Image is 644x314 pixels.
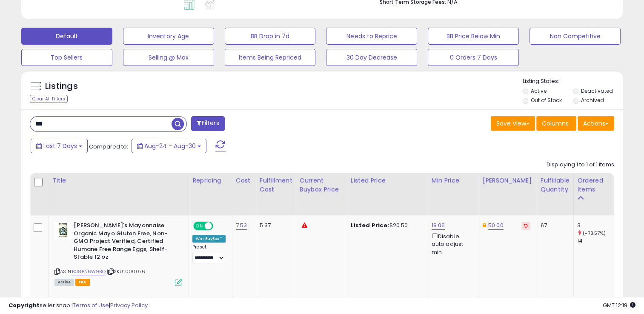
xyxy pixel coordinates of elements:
div: 5.37 [260,222,289,229]
a: Terms of Use [73,301,109,309]
label: Deactivated [581,87,613,94]
button: Last 7 Days [31,139,88,153]
span: Compared to: [89,143,128,151]
button: 0 Orders 7 Days [428,49,519,66]
span: Last 7 Days [43,142,77,150]
img: 610tYg7PlTL._SL40_.jpg [54,222,72,239]
button: BB Price Below Min [428,28,519,45]
button: Top Sellers [21,49,112,66]
button: Items Being Repriced [225,49,316,66]
span: OFF [212,223,226,230]
div: Fulfillable Quantity [541,176,570,194]
span: Aug-24 - Aug-30 [144,142,196,150]
button: Default [21,28,112,45]
div: $20.50 [351,222,421,229]
button: Needs to Reprice [326,28,417,45]
div: Current Buybox Price [300,176,343,194]
div: Min Price [432,176,475,185]
span: ON [194,223,205,230]
a: Privacy Policy [110,301,148,309]
a: 19.06 [432,221,445,230]
div: Ordered Items [577,176,608,194]
small: (-78.57%) [583,230,606,237]
div: Fulfillment Cost [260,176,292,194]
div: [PERSON_NAME] [483,176,533,185]
b: Listed Price: [351,221,389,229]
div: 14 [577,237,612,245]
div: 67 [541,222,567,229]
span: | SKU: 000076 [107,268,145,275]
a: 50.00 [488,221,504,230]
button: Non Competitive [530,28,621,45]
div: ASIN: [54,222,182,285]
strong: Copyright [9,301,40,309]
p: Listing States: [523,77,623,86]
button: Filters [191,116,224,131]
b: [PERSON_NAME]'s Mayonnaise Organic Mayo Gluten Free, Non-GMO Project Verified, Certified Humane F... [74,222,177,263]
button: 30 Day Decrease [326,49,417,66]
div: seller snap | | [9,302,148,310]
div: Clear All Filters [30,95,68,103]
div: Listed Price [351,176,424,185]
span: 2025-09-7 12:19 GMT [603,301,635,309]
label: Archived [581,97,604,104]
h5: Listings [45,80,78,92]
button: BB Drop in 7d [225,28,316,45]
div: Cost [236,176,252,185]
div: Preset: [192,244,226,263]
div: 3 [577,222,612,229]
span: Columns [542,119,569,128]
span: All listings currently available for purchase on Amazon [54,279,74,286]
a: B08PN6W9BQ [72,268,106,275]
button: Aug-24 - Aug-30 [132,139,206,153]
button: Save View [491,116,535,131]
label: Out of Stock [531,97,562,104]
i: Revert to store-level Dynamic Max Price [524,223,528,228]
div: Title [52,176,185,185]
a: 7.53 [236,221,247,230]
button: Actions [578,116,614,131]
div: Repricing [192,176,229,185]
span: FBA [75,279,90,286]
div: Win BuyBox * [192,235,226,243]
div: Disable auto adjust min [432,231,472,256]
div: Displaying 1 to 1 of 1 items [547,161,614,169]
button: Selling @ Max [123,49,214,66]
label: Active [531,87,547,94]
i: This overrides the store level Dynamic Max Price for this listing [483,223,486,228]
button: Columns [536,116,576,131]
button: Inventory Age [123,28,214,45]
